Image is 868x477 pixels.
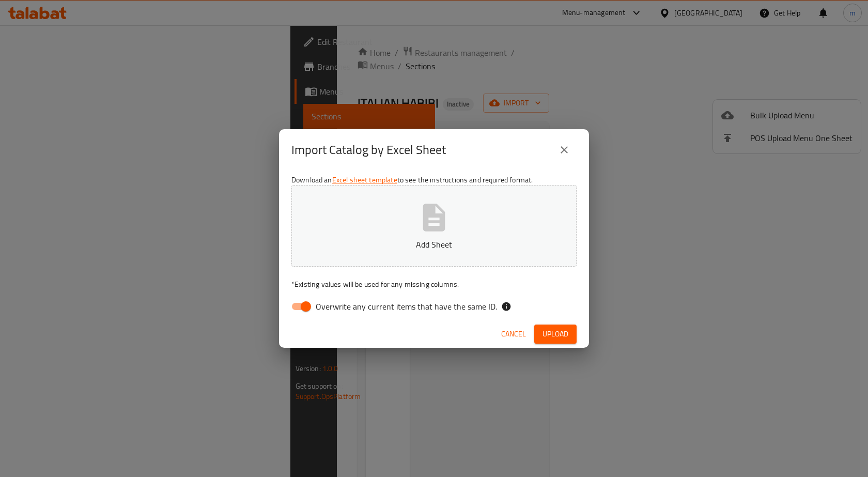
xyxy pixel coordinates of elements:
[316,300,497,313] span: Overwrite any current items that have the same ID.
[291,142,446,158] h2: Import Catalog by Excel Sheet
[307,238,561,251] p: Add Sheet
[279,171,589,320] div: Download an to see the instructions and required format.
[332,173,397,187] a: Excel sheet template
[534,325,577,344] button: Upload
[501,301,512,312] svg: If the overwrite option isn't selected, then the items that match an existing ID will be ignored ...
[497,325,530,344] button: Cancel
[291,279,577,289] p: Existing values will be used for any missing columns.
[291,185,577,267] button: Add Sheet
[542,328,568,341] span: Upload
[501,328,526,341] span: Cancel
[552,137,577,162] button: close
